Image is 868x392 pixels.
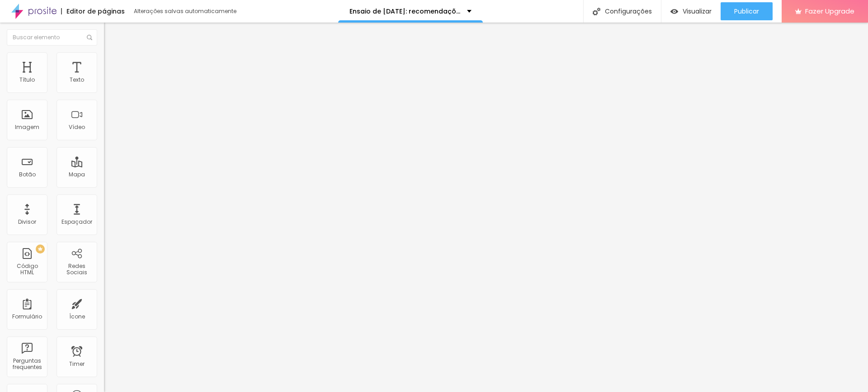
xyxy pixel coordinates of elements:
[59,263,94,276] div: Redes Sociais
[683,8,712,15] span: Visualizar
[61,8,125,14] div: Editor de páginas
[19,171,36,178] div: Botão
[15,124,39,130] div: Imagem
[69,314,85,320] div: Ícone
[593,8,600,15] img: Icone
[87,35,92,40] img: Icone
[805,7,854,15] span: Fazer Upgrade
[349,8,460,14] p: Ensaio de [DATE]: recomendações :)
[104,23,868,392] iframe: Editor
[734,8,759,15] span: Publicar
[9,358,45,371] div: Perguntas frequentes
[69,361,85,367] div: Timer
[18,219,36,225] div: Divisor
[70,77,84,83] div: Texto
[9,263,45,276] div: Código HTML
[721,2,773,20] button: Publicar
[69,171,85,178] div: Mapa
[661,2,721,20] button: Visualizar
[19,77,35,83] div: Título
[69,124,85,130] div: Vídeo
[670,8,678,15] img: view-1.svg
[61,219,92,225] div: Espaçador
[134,9,238,14] div: Alterações salvas automaticamente
[12,314,42,320] div: Formulário
[7,29,97,46] input: Buscar elemento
